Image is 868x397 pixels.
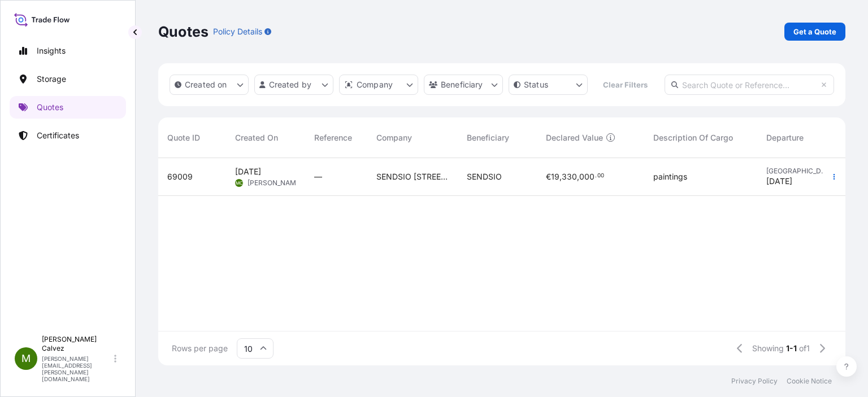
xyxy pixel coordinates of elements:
[766,176,792,187] span: [DATE]
[597,174,604,178] span: 00
[784,23,845,41] a: Get a Quote
[793,26,836,37] p: Get a Quote
[731,377,778,386] a: Privacy Policy
[562,173,577,181] span: 330
[786,343,797,354] span: 1-1
[595,174,597,178] span: .
[236,177,243,189] span: MC
[37,45,66,56] p: Insights
[10,68,126,90] a: Storage
[37,102,63,113] p: Quotes
[10,96,126,119] a: Quotes
[579,173,594,181] span: 000
[577,173,579,181] span: ,
[254,75,333,95] button: createdBy Filter options
[172,343,228,354] span: Rows per page
[546,132,603,143] span: Declared Value
[467,171,502,182] span: SENDSIO
[799,343,810,354] span: of 1
[665,75,834,95] input: Search Quote or Reference...
[766,132,804,143] span: Departure
[248,178,302,187] span: [PERSON_NAME]
[424,75,503,95] button: cargoOwner Filter options
[653,132,733,143] span: Description Of Cargo
[269,79,312,90] p: Created by
[339,75,418,95] button: distributor Filter options
[37,130,79,141] p: Certificates
[593,76,657,94] button: Clear Filters
[213,26,262,37] p: Policy Details
[357,79,393,90] p: Company
[42,335,112,353] p: [PERSON_NAME] Calvez
[314,132,352,143] span: Reference
[766,167,827,176] span: [GEOGRAPHIC_DATA]
[167,132,200,143] span: Quote ID
[551,173,559,181] span: 19
[509,75,588,95] button: certificateStatus Filter options
[524,79,548,90] p: Status
[42,355,112,382] p: [PERSON_NAME][EMAIL_ADDRESS][PERSON_NAME][DOMAIN_NAME]
[158,23,209,41] p: Quotes
[376,132,412,143] span: Company
[170,75,249,95] button: createdOn Filter options
[37,73,66,85] p: Storage
[752,343,784,354] span: Showing
[559,173,562,181] span: ,
[235,132,278,143] span: Created On
[603,79,648,90] p: Clear Filters
[314,171,322,182] span: —
[467,132,509,143] span: Beneficiary
[787,377,832,386] a: Cookie Notice
[10,40,126,62] a: Insights
[653,171,687,182] span: paintings
[185,79,227,90] p: Created on
[376,171,449,182] span: SENDSIO [STREET_ADDRESS]
[441,79,483,90] p: Beneficiary
[235,166,261,177] span: [DATE]
[21,353,31,364] span: M
[167,171,193,182] span: 69009
[10,124,126,147] a: Certificates
[546,173,551,181] span: €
